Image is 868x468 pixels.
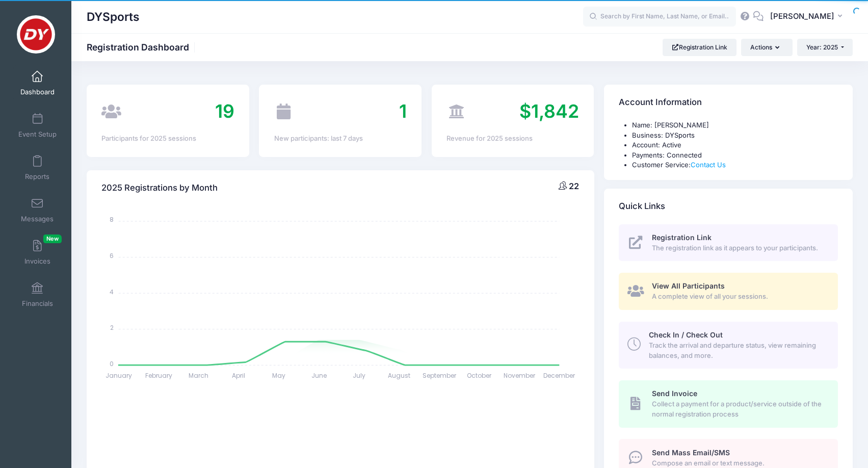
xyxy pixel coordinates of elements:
span: Registration Link [652,233,712,242]
span: Event Setup [18,130,57,139]
div: Participants for 2025 sessions [101,134,234,144]
tspan: 0 [110,359,114,368]
a: Dashboard [13,65,62,101]
tspan: July [353,371,365,380]
tspan: 2 [110,323,114,332]
a: Check In / Check Out Track the arrival and departure status, view remaining balances, and more. [619,322,838,369]
span: Check In / Check Out [649,330,723,339]
tspan: November [504,371,536,380]
li: Customer Service: [632,160,838,170]
span: $1,842 [519,100,579,122]
span: Invoices [24,257,50,266]
span: Send Invoice [652,389,697,398]
li: Account: Active [632,140,838,150]
span: [PERSON_NAME] [770,11,834,22]
tspan: March [189,371,209,380]
span: 1 [399,100,407,122]
span: View All Participants [652,281,725,290]
span: Year: 2025 [806,43,838,51]
a: Event Setup [13,108,62,143]
button: Actions [741,39,792,56]
h1: DYSports [87,5,140,29]
a: InvoicesNew [13,235,62,270]
tspan: February [145,371,172,380]
li: Payments: Connected [632,150,838,161]
tspan: August [388,371,410,380]
span: 22 [569,181,579,191]
a: Messages [13,192,62,228]
button: [PERSON_NAME] [764,5,853,29]
span: Financials [22,299,53,308]
span: The registration link as it appears to your participants. [652,243,826,253]
tspan: October [467,371,492,380]
h1: Registration Dashboard [87,42,198,53]
tspan: September [423,371,457,380]
button: Year: 2025 [797,39,853,56]
span: A complete view of all your sessions. [652,292,826,302]
a: Registration Link The registration link as it appears to your participants. [619,224,838,262]
span: Track the arrival and departure status, view remaining balances, and more. [649,341,826,360]
div: Revenue for 2025 sessions [446,134,579,144]
tspan: 6 [110,251,114,260]
span: Dashboard [20,88,55,96]
a: View All Participants A complete view of all your sessions. [619,273,838,310]
h4: Account Information [619,88,702,117]
h4: 2025 Registrations by Month [101,173,218,202]
input: Search by First Name, Last Name, or Email... [583,7,736,27]
li: Name: [PERSON_NAME] [632,120,838,131]
span: New [43,235,62,243]
tspan: December [544,371,576,380]
tspan: May [272,371,285,380]
tspan: 8 [110,215,114,224]
a: Reports [13,150,62,186]
tspan: 4 [110,287,114,296]
span: Messages [21,215,54,223]
div: New participants: last 7 days [274,134,407,144]
span: Reports [25,172,49,181]
tspan: January [106,371,132,380]
a: Contact Us [691,161,726,169]
a: Financials [13,277,62,313]
img: DYSports [17,15,55,54]
a: Send Invoice Collect a payment for a product/service outside of the normal registration process [619,380,838,427]
span: Collect a payment for a product/service outside of the normal registration process [652,399,826,419]
tspan: June [311,371,327,380]
a: Registration Link [663,39,737,56]
tspan: April [232,371,246,380]
li: Business: DYSports [632,131,838,141]
span: Send Mass Email/SMS [652,448,730,457]
span: 19 [215,100,234,122]
h4: Quick Links [619,192,665,221]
